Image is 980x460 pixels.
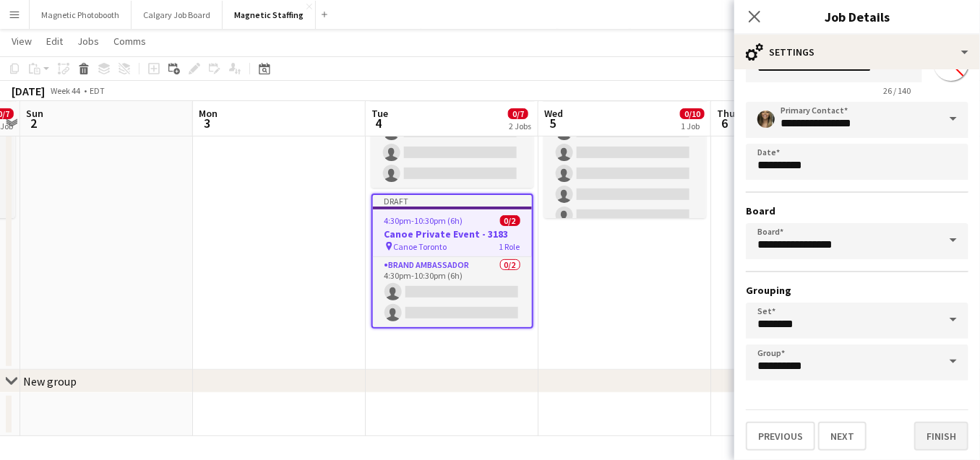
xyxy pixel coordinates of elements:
[544,107,563,120] span: Wed
[23,374,77,389] div: New group
[746,284,968,297] h3: Grouping
[715,115,735,131] span: 6
[40,32,69,51] a: Edit
[197,115,218,131] span: 3
[90,85,105,96] div: EDT
[369,115,388,131] span: 4
[373,227,532,240] h3: Canoe Private Event - 3183
[46,35,63,48] span: Edit
[384,215,463,226] span: 4:30pm-10:30pm (6h)
[108,32,152,51] a: Comms
[544,55,706,292] app-card-role: Host0/104:00pm-9:00pm (5h)
[72,32,105,51] a: Jobs
[394,241,447,252] span: Canoe Toronto
[371,107,388,120] span: Tue
[199,107,218,120] span: Mon
[6,32,38,51] a: View
[509,121,531,131] div: 2 Jobs
[77,35,99,48] span: Jobs
[508,108,528,119] span: 0/7
[746,422,815,451] button: Previous
[914,422,968,451] button: Finish
[818,422,867,451] button: Next
[500,215,520,226] span: 0/2
[872,85,922,96] span: 26 / 140
[26,107,43,120] span: Sun
[681,121,704,131] div: 1 Job
[113,35,146,48] span: Comms
[223,1,316,29] button: Magnetic Staffing
[132,1,223,29] button: Calgary Job Board
[373,257,532,327] app-card-role: Brand Ambassador0/24:30pm-10:30pm (6h)
[12,35,32,48] span: View
[371,194,533,329] app-job-card: Draft4:30pm-10:30pm (6h)0/2Canoe Private Event - 3183 Canoe Toronto1 RoleBrand Ambassador0/24:30p...
[746,204,968,217] h3: Board
[48,85,84,96] span: Week 44
[680,108,705,119] span: 0/10
[734,35,980,69] div: Settings
[542,115,563,131] span: 5
[717,107,735,120] span: Thu
[373,195,532,207] div: Draft
[499,241,520,252] span: 1 Role
[12,84,45,98] div: [DATE]
[30,1,132,29] button: Magnetic Photobooth
[24,115,43,131] span: 2
[734,7,980,26] h3: Job Details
